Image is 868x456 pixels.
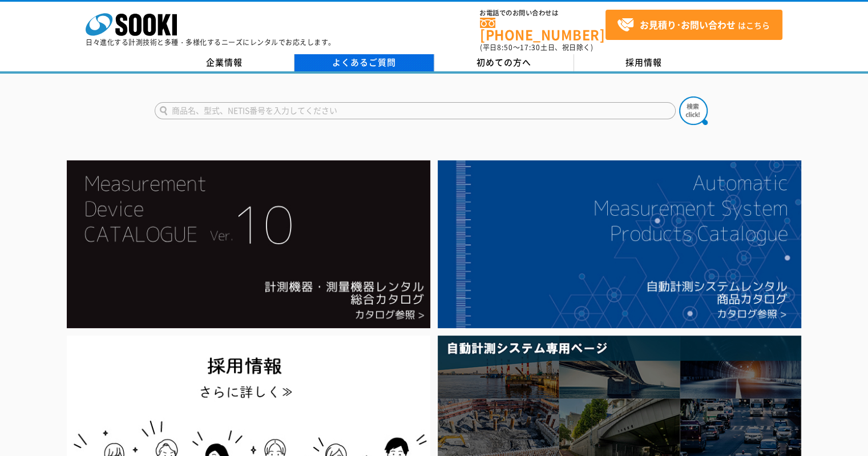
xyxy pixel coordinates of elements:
span: 17:30 [520,42,540,53]
a: お見積り･お問い合わせはこちら [605,10,782,40]
p: 日々進化する計測技術と多種・多様化するニーズにレンタルでお応えします。 [86,39,336,46]
a: 企業情報 [155,54,294,71]
span: はこちら [617,17,770,34]
span: 初めての方へ [477,56,531,68]
span: (平日 ～ 土日、祝日除く) [480,42,593,53]
img: btn_search.png [679,96,708,125]
span: お電話でのお問い合わせは [480,10,605,17]
strong: お見積り･お問い合わせ [640,18,736,31]
img: Catalog Ver10 [67,160,430,328]
input: 商品名、型式、NETIS番号を入力してください [155,102,676,119]
a: 初めての方へ [434,54,574,71]
span: 8:50 [497,42,513,53]
a: [PHONE_NUMBER] [480,18,605,41]
img: 自動計測システムカタログ [438,160,801,328]
a: 採用情報 [574,54,714,71]
a: よくあるご質問 [294,54,434,71]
